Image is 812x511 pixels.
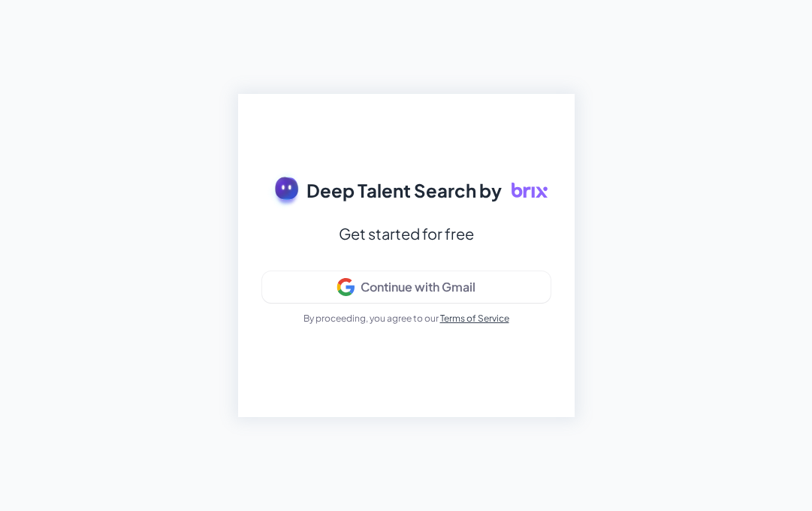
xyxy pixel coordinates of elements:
div: Get started for free [339,220,474,247]
div: Continue with Gmail [361,280,475,295]
span: Deep Talent Search by [306,177,502,204]
p: By proceeding, you agree to our [303,312,509,325]
a: Terms of Service [440,313,509,324]
button: Continue with Gmail [262,271,551,303]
